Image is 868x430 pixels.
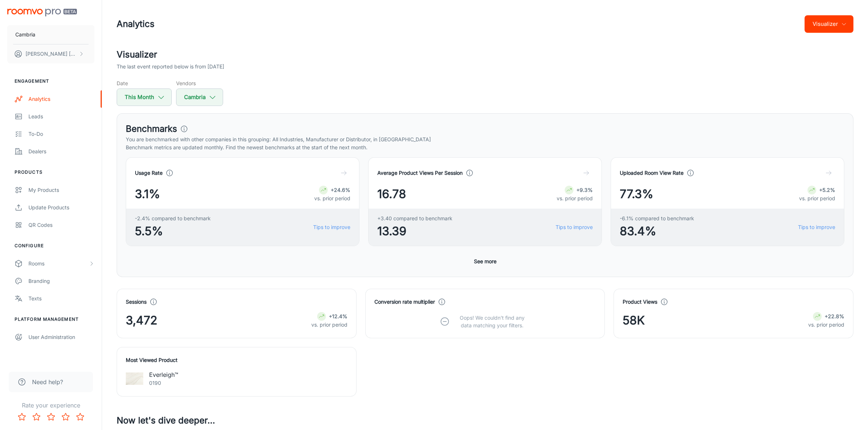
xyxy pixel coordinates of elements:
[28,260,89,268] div: Rooms
[126,122,177,135] h3: Benchmarks
[126,143,844,151] p: Benchmark metrics are updated monthly. Find the newest benchmarks at the start of the next month.
[620,222,694,240] span: 83.4%
[28,221,94,229] div: QR Codes
[28,277,94,285] div: Branding
[44,410,58,424] button: Rate 3 star
[126,356,347,364] h4: Most Viewed Product
[377,214,452,222] span: +3.40 compared to benchmark
[117,88,172,106] button: This Month
[311,321,347,329] p: vs. prior period
[576,187,593,193] strong: +9.3%
[825,313,844,319] strong: +22.8%
[28,204,94,212] div: Update Products
[374,298,435,306] h4: Conversion rate multiplier
[28,95,94,103] div: Analytics
[32,378,63,386] span: Need help?
[26,50,77,58] p: [PERSON_NAME] [PERSON_NAME]
[28,130,94,138] div: To-do
[620,185,653,203] span: 77.3%
[377,222,452,240] span: 13.39
[557,194,593,202] p: vs. prior period
[28,113,94,121] div: Leads
[798,223,835,231] a: Tips to improve
[377,185,406,203] span: 16.78
[623,298,657,306] h4: Product Views
[29,410,44,424] button: Rate 2 star
[377,169,463,177] h4: Average Product Views Per Session
[126,298,147,306] h4: Sessions
[28,147,94,155] div: Dealers
[176,79,223,87] h5: Vendors
[799,194,835,202] p: vs. prior period
[15,31,35,39] p: Cambria
[117,63,224,71] p: The last event reported below is from [DATE]
[623,312,645,329] span: 58K
[471,255,499,268] button: See more
[620,169,684,177] h4: Uploaded Room View Rate
[313,223,350,231] a: Tips to improve
[135,169,163,177] h4: Usage Rate
[149,370,178,379] p: Everleigh™
[117,79,172,87] h5: Date
[329,313,347,319] strong: +12.4%
[135,185,160,203] span: 3.1%
[7,44,94,63] button: [PERSON_NAME] [PERSON_NAME]
[331,187,350,193] strong: +24.6%
[819,187,835,193] strong: +5.2%
[149,379,178,387] p: 0190
[314,194,350,202] p: vs. prior period
[28,186,94,194] div: My Products
[15,410,29,424] button: Rate 1 star
[454,314,530,329] p: Oops! We couldn’t find any data matching your filters.
[620,214,694,222] span: -6.1% compared to benchmark
[808,321,844,329] p: vs. prior period
[117,17,155,31] h1: Analytics
[556,223,593,231] a: Tips to improve
[58,410,73,424] button: Rate 4 star
[126,312,157,329] span: 3,472
[28,333,94,341] div: User Administration
[176,88,223,106] button: Cambria
[135,222,211,240] span: 5.5%
[6,401,96,410] p: Rate your experience
[135,214,211,222] span: -2.4% compared to benchmark
[73,410,87,424] button: Rate 5 star
[28,295,94,303] div: Texts
[805,15,853,33] button: Visualizer
[117,414,853,427] h3: Now let's dive deeper...
[117,48,853,61] h2: Visualizer
[126,135,844,143] p: You are benchmarked with other companies in this grouping: All Industries, Manufacturer or Distri...
[7,9,77,16] img: Roomvo PRO Beta
[7,25,94,44] button: Cambria
[126,370,143,387] img: Everleigh™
